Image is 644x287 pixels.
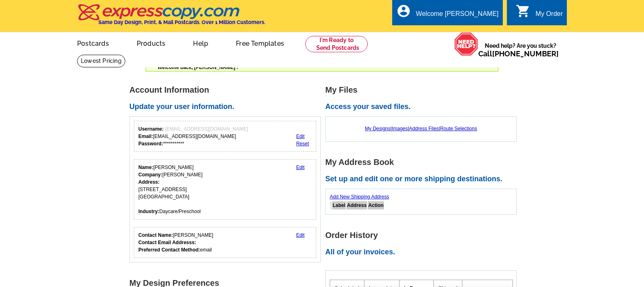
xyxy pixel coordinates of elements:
a: Free Templates [223,33,297,52]
strong: Company: [138,172,162,178]
span: Need help? Are you stuck? [478,42,563,58]
th: Address [346,201,367,209]
strong: Password: [138,141,163,147]
a: Edit [296,232,305,238]
div: My Order [535,10,563,22]
strong: Preferred Contact Method: [138,247,200,253]
div: Welcome [PERSON_NAME] [416,10,498,22]
a: [PHONE_NUMBER] [492,49,559,58]
h2: All of your invoices. [325,248,521,257]
span: Call [478,49,559,58]
h1: My Address Book [325,158,521,167]
strong: Name: [138,165,153,170]
a: Images [392,126,408,131]
a: Edit [296,165,305,170]
a: Address Files [409,126,439,131]
i: shopping_cart [516,4,531,18]
th: Label [332,201,346,209]
a: Add New Shipping Address [330,194,389,200]
a: Help [180,33,221,52]
a: Route Selections [440,126,477,131]
img: help [454,32,478,56]
span: Welcome back, [PERSON_NAME] . [158,65,238,70]
div: Your personal details. [134,159,316,220]
a: Postcards [64,33,122,52]
a: My Designs [365,126,391,131]
th: Action [368,201,384,209]
strong: Username: [138,126,164,132]
strong: Contact Email Addresss: [138,240,196,245]
strong: Industry: [138,209,159,214]
h2: Access your saved files. [325,102,521,111]
div: [PERSON_NAME] email [138,231,213,254]
a: shopping_cart My Order [516,9,563,19]
a: Products [124,33,179,52]
strong: Address: [138,179,160,185]
h1: Order History [325,231,521,240]
a: Same Day Design, Print, & Mail Postcards. Over 1 Million Customers. [77,10,265,25]
h1: Account Information [129,86,325,94]
a: Edit [296,133,305,139]
h2: Set up and edit one or more shipping destinations. [325,175,521,184]
div: Who should we contact regarding order issues? [134,227,316,258]
strong: Contact Name: [138,232,173,238]
h2: Update your user information. [129,102,325,111]
strong: Email: [138,133,153,139]
div: | | | [330,121,512,136]
h1: My Files [325,86,521,94]
a: Reset [296,141,309,147]
span: [EMAIL_ADDRESS][DOMAIN_NAME] [165,126,248,132]
h4: Same Day Design, Print, & Mail Postcards. Over 1 Million Customers. [98,19,265,25]
i: account_circle [396,4,411,18]
div: [PERSON_NAME] [PERSON_NAME] [STREET_ADDRESS] [GEOGRAPHIC_DATA] Daycare/Preschool [138,164,202,215]
div: Your login information. [134,121,316,152]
